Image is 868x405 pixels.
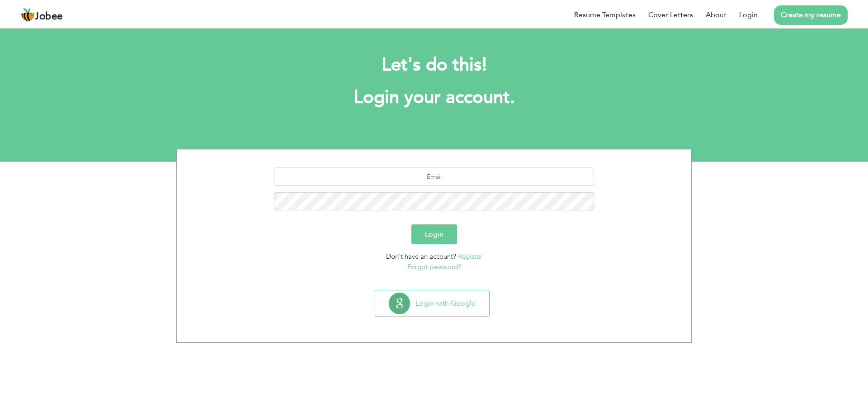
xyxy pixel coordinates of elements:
a: Login [739,9,758,20]
h2: Let's do this! [190,53,678,77]
a: About [706,9,726,20]
a: Cover Letters [648,9,693,20]
a: Jobee [20,8,63,22]
button: Login [411,224,457,244]
a: Register [458,252,482,261]
a: Resume Templates [574,9,636,20]
img: jobee.io [20,8,35,22]
a: Forgot password? [407,262,461,271]
h1: Login your account. [190,86,678,109]
span: Don't have an account? [386,252,456,261]
span: Jobee [35,12,63,22]
a: Create my resume [774,5,848,25]
button: Login with Google [375,290,489,317]
input: Email [274,168,594,186]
